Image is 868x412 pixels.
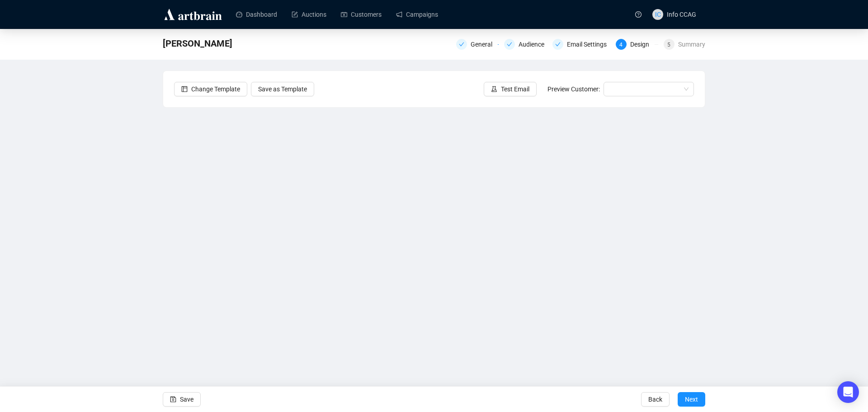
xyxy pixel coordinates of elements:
div: Summary [678,39,705,50]
button: Change Template [174,82,247,96]
a: Campaigns [396,3,438,26]
span: check [555,42,561,47]
div: Design [630,39,655,50]
button: Next [678,392,705,407]
div: 4Design [616,39,658,50]
span: William Farrington [163,36,232,51]
span: question-circle [635,11,642,18]
span: Preview Customer: [547,85,600,93]
span: 5 [667,42,670,48]
button: Test Email [484,82,537,96]
a: Customers [341,3,382,26]
div: Email Settings [552,39,610,50]
span: layout [181,86,188,92]
button: Save [163,392,201,407]
span: Back [648,387,662,412]
span: Next [685,387,698,412]
a: Auctions [292,3,326,26]
a: Dashboard [236,3,277,26]
span: Save [180,387,193,412]
span: check [459,42,464,47]
div: 5Summary [664,39,705,50]
span: Info CCAG [667,11,696,18]
div: Email Settings [567,39,612,50]
div: Open Intercom Messenger [837,381,859,403]
button: Save as Template [251,82,314,96]
span: check [507,42,512,47]
div: General [456,39,499,50]
span: Change Template [191,84,240,94]
span: 4 [619,42,623,48]
div: General [471,39,498,50]
span: Test Email [501,84,529,94]
span: experiment [491,86,497,92]
span: Save as Template [258,84,307,94]
div: Audience [504,39,547,50]
img: logo [163,7,223,22]
button: Back [641,392,670,407]
span: save [170,396,176,403]
span: IC [655,9,661,19]
div: Audience [519,39,550,50]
